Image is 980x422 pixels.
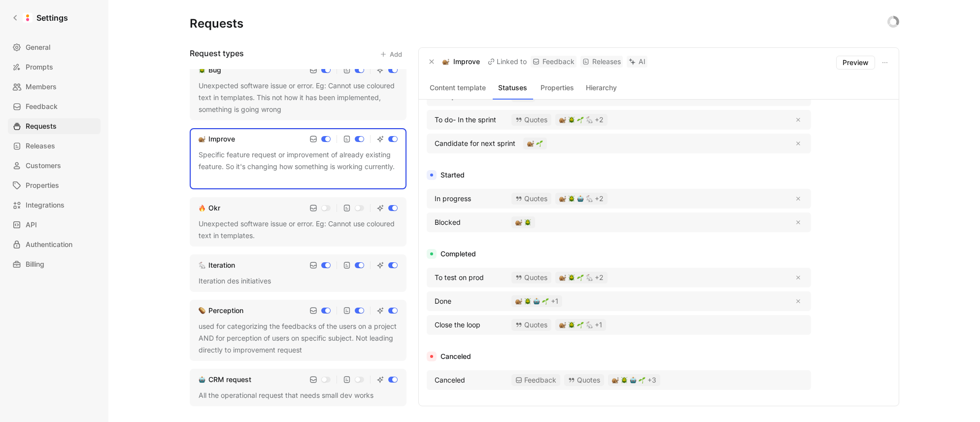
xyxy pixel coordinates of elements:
[197,305,245,316] a: 🥔Perception
[608,374,660,386] button: 🐌🪲🤖🌱+3
[199,320,398,356] div: used for categorizing the feedbacks of the users on a project AND for perception of users on spec...
[612,377,619,384] img: 🐌
[559,321,602,328] div: +1
[26,140,55,152] span: Releases
[488,56,527,68] div: Linked to
[511,114,551,126] div: Quotes
[536,140,543,147] img: 🌱
[427,248,811,260] div: Completed
[511,193,551,205] div: Quotes
[8,197,101,213] a: Integrations
[559,195,604,202] div: +2
[8,118,101,134] a: Requests
[208,202,220,214] div: Okr
[531,56,576,68] a: Feedback
[515,219,522,226] img: 🐌
[843,57,869,69] span: Preview
[586,321,593,328] img: 🐇
[493,81,533,94] button: Statuses
[8,79,101,95] a: Members
[26,179,59,191] span: Properties
[639,377,645,384] img: 🌱
[559,116,566,123] img: 🐌
[199,376,205,383] img: 🤖
[435,216,461,228] span: Blocked
[586,116,593,123] img: 🐇
[836,56,875,70] button: Preview
[621,377,628,384] img: 🪲
[442,58,449,65] img: 🐌
[511,272,551,283] div: Quotes
[555,193,608,205] button: 🐌🪲🤖🐇+2
[26,160,61,172] span: Customers
[26,61,53,73] span: Prompts
[435,319,480,331] span: Close the loop
[555,114,608,126] button: 🐌🪲🌱🐇+2
[577,195,584,202] img: 🤖
[533,298,540,305] img: 🤖
[8,158,101,174] a: Customers
[537,81,577,94] button: Properties
[564,374,604,386] div: Quotes
[435,193,471,205] span: In progress
[8,8,72,28] a: Settings
[208,374,251,386] div: CRM request
[612,377,656,384] div: +3
[555,319,606,331] button: 🐌🪲🌱🐇+1
[208,133,235,145] div: Improve
[524,219,531,226] img: 🪲
[627,56,647,68] a: AI
[515,298,558,305] div: +1
[515,298,522,305] img: 🐌
[511,295,562,307] button: 🐌🪲🤖🌱+1
[559,195,566,202] img: 🐌
[8,99,101,114] a: Feedback
[427,81,489,94] button: Content template
[630,377,637,384] img: 🤖
[197,202,222,214] a: 🔥Okr
[568,116,575,123] img: 🪲
[586,274,593,281] img: 🐇
[26,239,72,250] span: Authentication
[577,274,584,281] img: 🌱
[8,217,101,233] a: API
[555,272,608,283] button: 🐌🪲🌱🐇+2
[559,321,566,328] img: 🐌
[8,237,101,252] a: Authentication
[199,262,205,269] img: 🐇
[197,374,253,386] a: 🤖CRM request
[26,101,58,112] span: Feedback
[559,274,566,281] img: 🐌
[568,274,575,281] img: 🪲
[375,47,406,61] button: Add
[197,64,223,76] a: 🪲Bug
[199,67,205,73] img: 🪲
[435,272,484,283] span: To test on prod
[199,80,398,115] div: Unexpected software issue or error. Eg: Cannot use coloured text in templates. This not how it ha...
[199,275,398,287] div: Iteration des initiatives
[199,205,205,211] img: 🔥
[8,59,101,75] a: Prompts
[542,298,549,305] img: 🌱
[435,374,465,386] span: Canceled
[8,39,101,55] a: General
[26,199,65,211] span: Integrations
[453,56,480,68] p: Improve
[586,195,593,202] img: 🐇
[427,169,811,181] div: Started
[577,116,584,123] img: 🌱
[199,136,205,142] img: 🐌
[199,149,398,184] div: Specific feature request or improvement of already existing feature. So it's changing how somethi...
[527,140,534,147] img: 🐌
[559,116,604,123] div: +2
[580,56,623,68] a: Releases
[435,138,515,149] span: Candidate for next sprint
[8,256,101,272] a: Billing
[26,120,57,132] span: Requests
[26,41,50,53] span: General
[208,259,235,271] div: Iteration
[26,258,44,270] span: Billing
[8,138,101,154] a: Releases
[197,133,237,145] a: 🐌Improve
[208,305,243,316] div: Perception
